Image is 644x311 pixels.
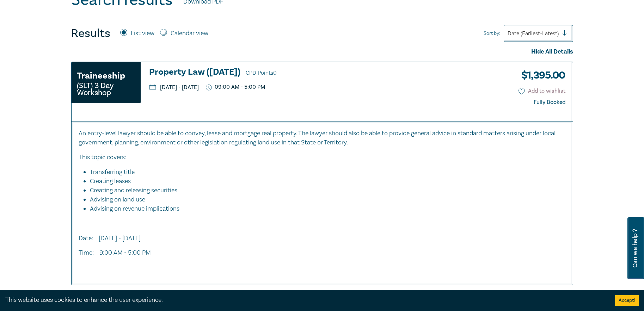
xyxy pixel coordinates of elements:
label: Calendar view [171,29,208,38]
li: Advising on land use [90,195,559,204]
p: [DATE] - [DATE] [149,85,199,90]
li: Transferring title [90,168,559,177]
span: CPD Points 0 [246,69,277,76]
h3: Property Law ([DATE]) [149,67,502,78]
div: This website uses cookies to enhance the user experience. [5,296,605,305]
span: Sort by: [484,30,500,37]
button: Accept cookies [615,295,639,306]
span: Can we help ? [632,222,638,275]
h3: $ 1,395.00 [516,67,565,83]
div: Hide All Details [71,47,573,56]
p: An entry-level lawyer should be able to convey, lease and mortgage real property. The lawyer shou... [79,129,566,147]
input: Sort by [508,30,509,37]
p: 09:00 AM - 5:00 PM [206,84,265,91]
div: Fully Booked [534,99,565,106]
p: Date: [DATE] - [DATE] [79,234,566,243]
label: List view [131,29,154,38]
li: Creating leases [90,177,559,186]
a: Property Law ([DATE]) CPD Points0 [149,67,502,78]
p: Time: 9:00 AM - 5:00 PM [79,248,566,257]
li: Creating and releasing securities [90,186,559,195]
button: Add to wishlist [519,87,565,95]
h3: Traineeship [77,69,125,82]
small: (SLT) 3 Day Workshop [77,82,135,96]
p: This topic covers: [79,153,566,162]
li: Advising on revenue implications [90,204,566,213]
h4: Results [71,26,110,41]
